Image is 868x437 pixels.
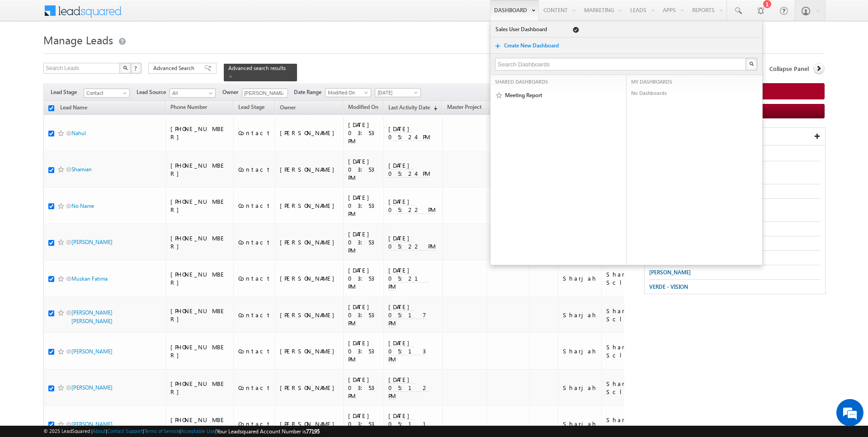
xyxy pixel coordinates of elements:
span: Modified On [348,103,378,110]
div: [PERSON_NAME] [280,384,339,392]
div: Contact [238,238,271,246]
div: [PHONE_NUMBER] [170,270,229,287]
a: Master Project [443,102,486,114]
span: [DATE] 05:21 PM [388,266,429,291]
span: Advanced search results [228,65,286,71]
span: Lead Stage [238,103,264,110]
div: Sharjah [563,420,597,428]
a: [PERSON_NAME] [71,348,113,355]
div: [DATE] 03:53 PM [348,412,379,436]
div: [PHONE_NUMBER] [170,125,229,141]
div: Sharjah-Scl [606,343,643,359]
textarea: Type your message and click 'Submit' [12,84,165,271]
span: Advanced Search [153,64,197,72]
div: Sharjah [563,384,597,392]
span: [DATE] 05:22 PM [388,234,435,250]
a: Nahul [71,130,86,136]
a: Shamian [71,166,92,173]
div: Contact [238,129,271,137]
span: (sorted descending) [430,104,437,112]
div: [DATE] 03:53 PM [348,376,379,400]
div: Sharjah-Scl [606,307,643,323]
input: Check all records [48,105,54,111]
div: [PERSON_NAME] [280,274,339,282]
div: Leave a message [47,47,152,59]
span: [DATE] 05:24 PM [388,161,430,178]
div: Contact [238,274,271,282]
span: [DATE] 05:13 PM [388,339,426,363]
div: [DATE] 03:53 PM [348,266,379,291]
span: Contact [84,89,127,97]
div: [PERSON_NAME] [280,420,339,428]
div: Minimize live chat window [148,5,170,26]
a: Contact Support [107,428,143,434]
div: [DATE] 03:53 PM [348,193,379,218]
span: All [170,89,213,97]
div: Contact [238,384,271,392]
span: Your Leadsquared Account Number is [217,428,320,435]
img: Search [749,61,754,66]
div: Contact [238,311,271,319]
div: [PHONE_NUMBER] [170,234,229,250]
div: [PERSON_NAME] [280,129,339,137]
div: [DATE] 03:53 PM [348,230,379,254]
div: [PHONE_NUMBER] [170,380,229,396]
div: [DATE] 03:53 PM [348,157,379,182]
span: No Dashboards [631,90,667,96]
a: About [93,428,106,434]
em: Submit [132,278,164,291]
span: [DATE] 05:22 PM [388,197,435,214]
div: Contact [238,420,271,428]
span: ? [134,64,138,72]
span: Date Range [294,88,325,96]
a: Create New Dashboard [504,41,568,50]
span: Phone Number [170,103,207,110]
div: Contact [238,202,271,210]
div: [PERSON_NAME] [280,202,339,210]
span: © 2025 LeadSquared | | | | | [43,427,320,436]
button: ? [131,63,142,74]
div: Contact [238,347,271,355]
span: 77195 [306,428,320,435]
span: Lead Source [137,88,170,96]
a: Sales User Dashboard [495,25,559,34]
div: Contact [238,165,271,174]
div: [DATE] 03:53 PM [348,303,379,327]
span: Modified On [325,89,368,97]
input: Search Dashboards [495,58,747,70]
a: Muskan Fatima [71,275,108,282]
a: Project Name [487,102,528,114]
div: Sharjah-Scl [606,416,643,432]
div: [PERSON_NAME] [280,238,339,246]
span: Master Project [447,103,481,110]
a: Lead Stage [234,102,269,114]
span: Owner [280,104,296,111]
span: [PERSON_NAME] [649,269,691,276]
div: [PERSON_NAME] [280,165,339,174]
a: [PERSON_NAME] [71,239,113,245]
div: Sharjah [563,274,597,282]
span: Mark Favourite [495,92,505,99]
div: [DATE] 03:53 PM [348,339,379,363]
a: Terms of Service [144,428,179,434]
div: [DATE] 03:53 PM [348,121,379,145]
a: Modified On [325,88,371,97]
a: Meeting Report [505,91,609,100]
div: Sharjah [563,347,597,355]
span: [DATE] [375,89,418,97]
div: [PHONE_NUMBER] [170,161,229,178]
a: All [170,89,216,98]
a: [DATE] [375,88,421,97]
span: VERDE - VISION [649,283,688,290]
span: Default Dashboard [573,27,579,33]
span: Manage Leads [43,33,113,47]
div: Sharjah [563,311,597,319]
span: Owner [222,88,242,96]
span: MY DASHBOARDS [631,78,672,86]
a: Phone Number [166,102,212,114]
a: Modified On [344,102,383,114]
a: Acceptable Use [181,428,215,434]
div: [PHONE_NUMBER] [170,197,229,214]
a: Last Activity Date(sorted descending) [384,102,442,114]
div: [PHONE_NUMBER] [170,343,229,359]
